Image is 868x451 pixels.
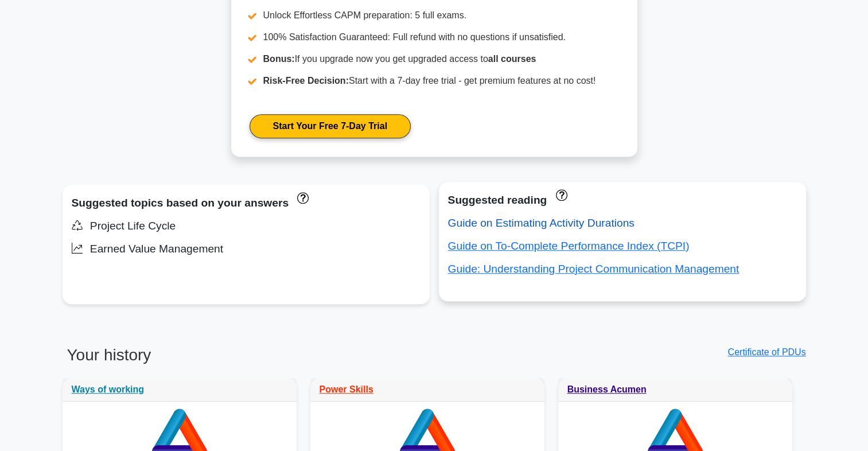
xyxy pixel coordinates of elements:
[72,194,421,212] div: Suggested topics based on your answers
[250,114,411,138] a: Start Your Free 7-Day Trial
[294,191,309,203] a: These topics have been answered less than 50% correct. Topics disapear when you answer questions ...
[72,384,145,394] a: Ways of working
[63,345,427,374] h3: Your history
[552,188,567,200] a: These concepts have been answered less than 50% correct. The guides disapear when you answer ques...
[72,240,421,258] div: Earned Value Management
[567,384,647,394] a: Business Acumen
[448,263,739,275] a: Guide: Understanding Project Communication Management
[448,191,797,209] div: Suggested reading
[448,240,690,252] a: Guide on To-Complete Performance Index (TCPI)
[727,347,805,357] a: Certificate of PDUs
[72,217,421,235] div: Project Life Cycle
[448,217,635,229] a: Guide on Estimating Activity Durations
[320,384,373,394] a: Power Skills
